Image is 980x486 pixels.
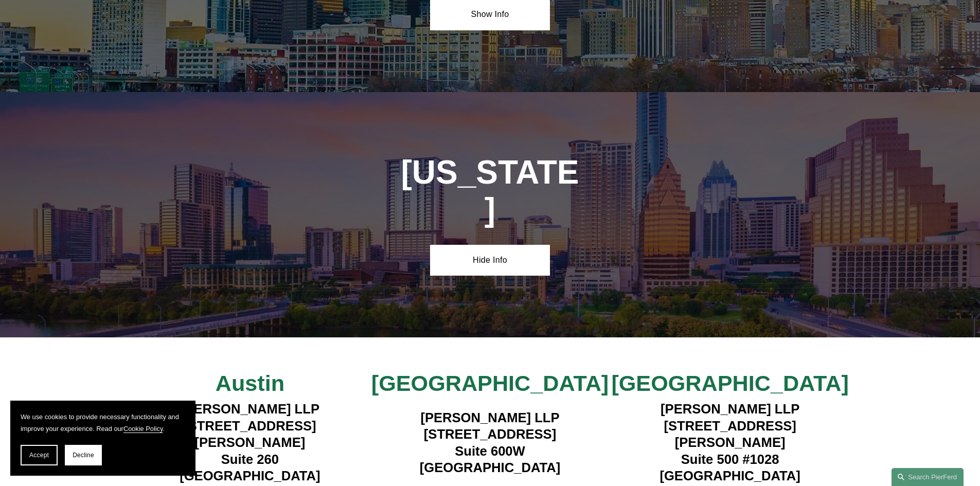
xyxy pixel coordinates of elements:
[123,425,163,433] a: Cookie Policy
[892,468,964,486] a: Search this site
[10,401,195,476] section: Cookie banner
[65,445,102,465] button: Decline
[21,445,58,465] button: Accept
[371,371,609,395] span: [GEOGRAPHIC_DATA]
[21,411,185,435] p: We use cookies to provide necessary functionality and improve your experience. Read our .
[216,371,284,395] span: Austin
[130,401,370,484] h4: [PERSON_NAME] LLP [STREET_ADDRESS][PERSON_NAME] Suite 260 [GEOGRAPHIC_DATA]
[430,245,550,276] a: Hide Info
[611,371,848,395] span: [GEOGRAPHIC_DATA]
[29,452,49,459] span: Accept
[610,401,850,484] h4: [PERSON_NAME] LLP [STREET_ADDRESS][PERSON_NAME] Suite 500 #1028 [GEOGRAPHIC_DATA]
[370,409,610,476] h4: [PERSON_NAME] LLP [STREET_ADDRESS] Suite 600W [GEOGRAPHIC_DATA]
[73,452,94,459] span: Decline
[400,154,580,229] h1: [US_STATE]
